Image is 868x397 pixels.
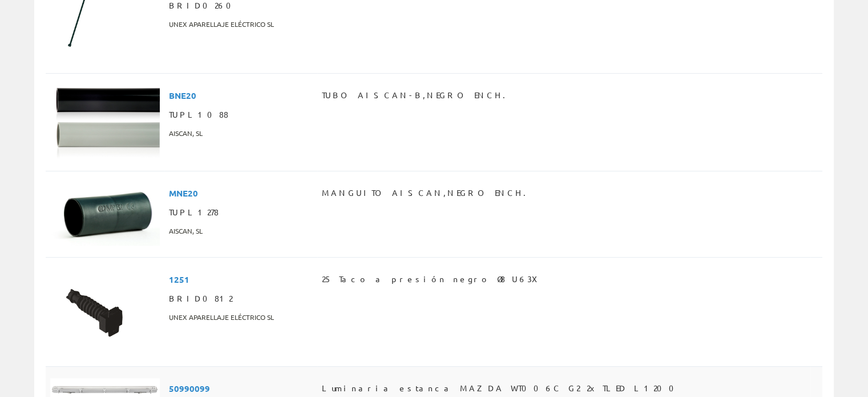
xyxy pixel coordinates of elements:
[50,269,140,355] img: Foto artículo 25 Taco a presión negro Ø8 U63X (157.40740740741x150)
[169,207,219,217] font: TUPL1278
[169,109,228,119] font: TUPL1088
[169,187,198,199] font: MNE20
[169,312,274,322] font: UNEX APARELLAJE ELÉCTRICO SL
[169,129,203,138] font: AISCAN, SL
[50,85,160,159] img: Foto artículo TUBO AISCAN-B,NEGRO ENCH. (192x130.28571428571)
[169,383,210,394] font: 50990099
[322,383,681,393] font: Luminaria estanca MAZDA WT006C G2 2xTLED L1200
[169,293,232,303] font: BRID0812
[50,183,160,246] img: Foto artículo MANGUITO AISCAN,NEGRO ENCH. (192x109,71428571429)
[322,187,533,198] font: MANGUITO AISCAN,NEGRO ENCH.
[169,90,196,101] font: BNE20
[322,90,512,100] font: TUBO AISCAN-B,NEGRO ENCH.
[169,274,189,285] font: 1251
[169,19,274,29] font: UNEX APARELLAJE ELÉCTRICO SL
[169,226,203,235] font: AISCAN, SL
[322,274,544,284] font: 25 Taco a presión negro Ø8 U63X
